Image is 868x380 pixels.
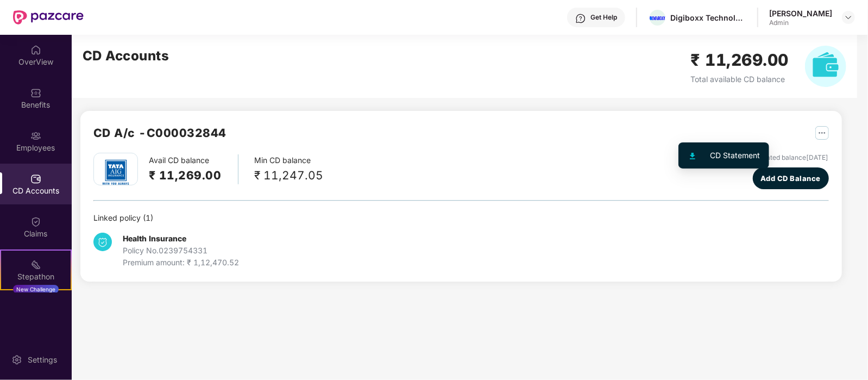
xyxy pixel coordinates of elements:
[30,259,41,270] img: svg+xml;base64,PHN2ZyB4bWxucz0iaHR0cDovL3d3dy53My5vcmcvMjAwMC9zdmciIHdpZHRoPSIyMSIgaGVpZ2h0PSIyMC...
[30,173,41,184] img: svg+xml;base64,PHN2ZyBpZD0iQ0RfQWNjb3VudHMiIGRhdGEtbmFtZT0iQ0QgQWNjb3VudHMiIHhtbG5zPSJodHRwOi8vd3...
[93,124,227,142] h2: CD A/c - C000032844
[93,212,829,224] div: Linked policy ( 1 )
[123,245,239,257] div: Policy No. 0239754331
[149,166,222,184] h2: ₹ 11,269.00
[83,46,169,66] h2: CD Accounts
[690,153,695,159] img: svg+xml;base64,PHN2ZyB4bWxucz0iaHR0cDovL3d3dy53My5vcmcvMjAwMC9zdmciIHhtbG5zOnhsaW5rPSJodHRwOi8vd3...
[769,18,832,27] div: Admin
[650,16,665,20] img: DiGiBoXX_Logo_Blue-01.png
[30,216,41,227] img: svg+xml;base64,PHN2ZyBpZD0iQ2xhaW0iIHhtbG5zPSJodHRwOi8vd3d3LnczLm9yZy8yMDAwL3N2ZyIgd2lkdGg9IjIwIi...
[93,233,112,251] img: svg+xml;base64,PHN2ZyB4bWxucz0iaHR0cDovL3d3dy53My5vcmcvMjAwMC9zdmciIHdpZHRoPSIzNCIgaGVpZ2h0PSIzNC...
[97,153,135,191] img: tatag.png
[769,8,832,18] div: [PERSON_NAME]
[741,153,829,163] div: Last updated balance [DATE]
[1,271,71,282] div: Stepathon
[805,46,846,87] img: svg+xml;base64,PHN2ZyB4bWxucz0iaHR0cDovL3d3dy53My5vcmcvMjAwMC9zdmciIHhtbG5zOnhsaW5rPSJodHRwOi8vd3...
[753,167,829,189] button: Add CD Balance
[691,74,785,84] span: Total available CD balance
[255,166,324,184] div: ₹ 11,247.05
[760,173,821,184] span: Add CD Balance
[123,257,239,269] div: Premium amount: ₹ 1,12,470.52
[13,10,84,24] img: New Pazcare Logo
[123,234,186,243] b: Health Insurance
[30,45,41,55] img: svg+xml;base64,PHN2ZyBpZD0iSG9tZSIgeG1sbnM9Imh0dHA6Ly93d3cudzMub3JnLzIwMDAvc3ZnIiB3aWR0aD0iMjAiIG...
[575,13,586,24] img: svg+xml;base64,PHN2ZyBpZD0iSGVscC0zMngzMiIgeG1sbnM9Imh0dHA6Ly93d3cudzMub3JnLzIwMDAvc3ZnIiB3aWR0aD...
[149,154,238,184] div: Avail CD balance
[691,47,789,73] h2: ₹ 11,269.00
[670,13,746,23] div: Digiboxx Technologies And Digital India Private Limited
[710,149,760,161] div: CD Statement
[30,88,41,98] img: svg+xml;base64,PHN2ZyBpZD0iQmVuZWZpdHMiIHhtbG5zPSJodHRwOi8vd3d3LnczLm9yZy8yMDAwL3N2ZyIgd2lkdGg9Ij...
[24,354,60,365] div: Settings
[255,154,324,184] div: Min CD balance
[844,13,853,22] img: svg+xml;base64,PHN2ZyBpZD0iRHJvcGRvd24tMzJ4MzIiIHhtbG5zPSJodHRwOi8vd3d3LnczLm9yZy8yMDAwL3N2ZyIgd2...
[815,126,829,140] img: svg+xml;base64,PHN2ZyB4bWxucz0iaHR0cDovL3d3dy53My5vcmcvMjAwMC9zdmciIHdpZHRoPSIyNSIgaGVpZ2h0PSIyNS...
[30,130,41,141] img: svg+xml;base64,PHN2ZyBpZD0iRW1wbG95ZWVzIiB4bWxucz0iaHR0cDovL3d3dy53My5vcmcvMjAwMC9zdmciIHdpZHRoPS...
[13,285,59,294] div: New Challenge
[590,13,617,22] div: Get Help
[11,354,22,365] img: svg+xml;base64,PHN2ZyBpZD0iU2V0dGluZy0yMHgyMCIgeG1sbnM9Imh0dHA6Ly93d3cudzMub3JnLzIwMDAvc3ZnIiB3aW...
